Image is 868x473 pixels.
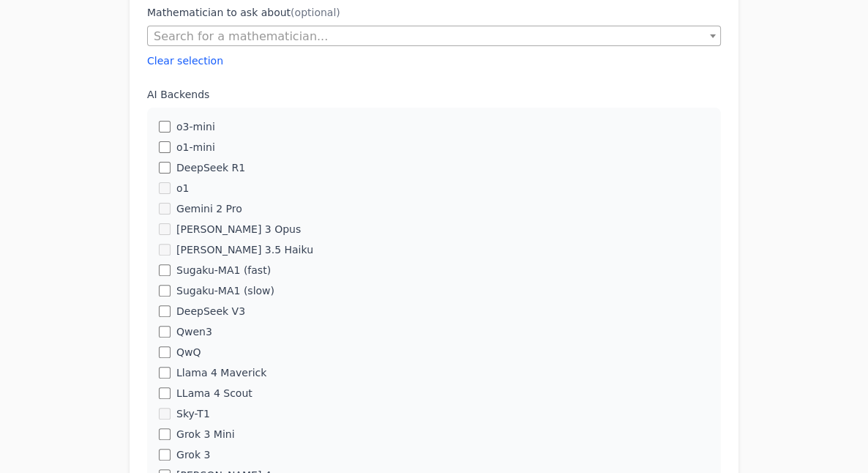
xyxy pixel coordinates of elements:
[176,160,245,175] label: DeepSeek R1
[176,242,313,257] label: [PERSON_NAME] 3.5 Haiku
[176,427,235,442] label: Grok 3 Mini
[291,7,340,18] span: (optional)
[176,345,201,360] label: QwQ
[176,283,274,298] label: Sugaku-MA1 (slow)
[176,263,271,278] label: Sugaku-MA1 (fast)
[147,26,721,46] span: Search for a mathematician...
[154,29,328,43] span: Search for a mathematician...
[176,447,210,462] label: Grok 3
[176,304,245,319] label: DeepSeek V3
[147,5,721,20] label: Mathematician to ask about
[148,26,720,47] span: Search for a mathematician...
[176,365,266,380] label: Llama 4 Maverick
[176,324,212,339] label: Qwen3
[147,87,721,102] label: AI Backends
[147,53,223,68] button: Clear selection
[176,386,252,401] label: LLama 4 Scout
[176,119,215,134] label: o3-mini
[176,406,210,421] label: Sky-T1
[176,222,301,236] label: [PERSON_NAME] 3 Opus
[176,181,189,195] label: o1
[176,140,215,154] label: o1-mini
[176,201,242,216] label: Gemini 2 Pro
